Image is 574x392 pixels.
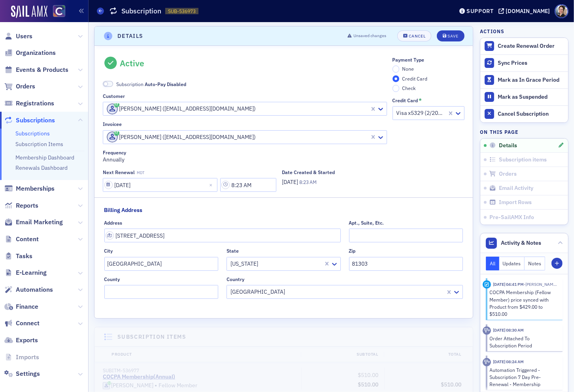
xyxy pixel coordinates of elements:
span: Credit Card [402,75,427,82]
a: Events & Products [4,66,68,74]
div: Total [384,351,467,358]
a: Registrations [4,99,54,108]
div: City [104,248,113,254]
div: Customer [103,93,125,99]
a: Settings [4,369,40,378]
div: Product [106,351,301,358]
a: Content [4,235,39,244]
button: Mark as In Grace Period [480,71,568,88]
abbr: This field is required [419,98,422,103]
h4: Details [117,32,143,40]
button: Sync Prices [480,54,568,71]
span: Orders [16,82,35,91]
span: [DATE] [282,178,299,186]
div: Support [466,8,494,15]
a: Email Marketing [4,218,63,227]
a: E-Learning [4,268,47,277]
span: MDT [137,171,144,175]
a: Subscriptions [15,130,50,137]
a: Reports [4,201,38,210]
span: Subscription items [499,156,547,163]
div: Frequency [103,150,126,156]
span: SUB-536973 [168,8,196,15]
input: Credit Card [393,75,400,83]
div: SUBITM-536977 [103,368,296,373]
div: Cancel Subscription [498,111,564,118]
input: Check [393,85,400,92]
a: Exports [4,336,38,345]
span: Email Activity [499,185,533,192]
div: Cancel [409,34,425,38]
div: Mark as Suspended [498,94,564,101]
span: Subscription [116,81,186,88]
div: Fellow Member [103,382,296,390]
span: 8:23 AM [299,179,317,185]
span: Events & Products [16,66,68,74]
span: $510.00 [358,381,379,388]
span: E-Learning [16,268,47,277]
div: Subtotal [301,351,384,358]
span: Exports [16,336,38,345]
a: Membership Dashboard [15,154,74,161]
div: Activity [483,358,491,366]
button: Mark as Suspended [480,88,568,105]
div: Save [447,34,458,38]
button: Close [207,178,217,192]
span: Check [402,85,415,91]
a: Renewals Dashboard [15,164,68,171]
span: Finance [16,302,38,311]
a: Automations [4,285,53,294]
div: Annually [103,150,387,164]
input: 00:00 AM [220,178,276,192]
span: Auto-Pay Disabled [103,81,113,87]
span: Organizations [16,49,56,57]
div: Zip [349,248,356,254]
div: State [227,248,239,254]
time: 10/31/2024 08:30 AM [493,327,524,333]
a: Connect [4,319,40,328]
span: None [402,66,414,72]
a: Finance [4,302,38,311]
time: 10/24/2024 08:24 AM [493,359,524,364]
span: Pre-SailAMX Info [489,214,534,221]
div: Active [120,58,144,68]
span: Import Rows [499,199,532,206]
div: Mark as In Grace Period [498,77,564,84]
button: [DOMAIN_NAME] [498,8,553,14]
span: Email Marketing [16,218,63,227]
div: Create Renewal Order [498,43,564,50]
a: Orders [4,82,35,91]
div: County [104,276,120,282]
span: Connect [16,319,40,328]
span: Subscriptions [16,116,55,125]
span: Auto-Pay Disabled [145,81,186,87]
input: MM/DD/YYYY [103,178,217,192]
div: Activity [483,280,491,289]
a: Tasks [4,252,32,261]
div: Country [227,276,244,282]
div: [PERSON_NAME] ([EMAIL_ADDRESS][DOMAIN_NAME]) [107,103,368,114]
div: Order Attached To Subscription Period [490,335,557,349]
span: Settings [16,369,40,378]
a: [PERSON_NAME] [103,382,153,389]
span: • [155,382,157,390]
div: Activity [483,326,491,335]
button: Updates [499,257,525,270]
span: $510.00 [358,371,379,379]
div: COCPA Membership (Fellow Member) price synced with Product from $429.00 to $510.00 [490,289,557,318]
span: Reports [16,201,38,210]
a: Subscription Items [15,141,63,148]
a: Imports [4,353,39,362]
span: Sheila Duggan [524,281,557,287]
a: Organizations [4,49,56,57]
span: Memberships [16,184,55,193]
div: Next Renewal [103,169,135,175]
button: All [486,257,499,270]
div: Billing Address [104,206,143,214]
h4: On this page [480,128,568,135]
span: Content [16,235,39,244]
a: View Homepage [47,5,65,19]
h4: Subscription items [117,333,186,341]
input: None [393,66,400,73]
span: Activity & Notes [501,239,542,247]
